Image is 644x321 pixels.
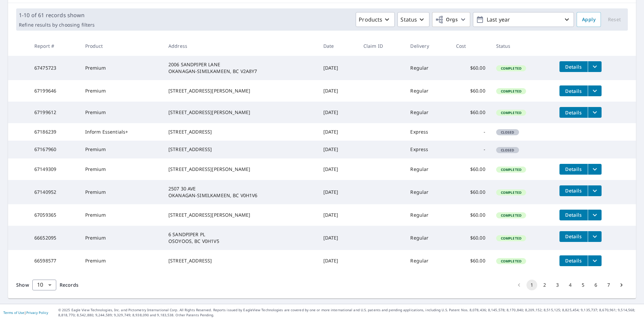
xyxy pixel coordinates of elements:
[497,236,525,241] span: Completed
[29,102,80,123] td: 67199612
[358,36,405,56] th: Claim ID
[451,123,491,141] td: -
[29,250,80,272] td: 66598577
[451,204,491,226] td: $60.00
[497,89,525,94] span: Completed
[80,36,163,56] th: Product
[497,190,525,195] span: Completed
[552,280,563,290] button: Go to page 3
[60,282,78,288] span: Records
[400,15,417,24] p: Status
[3,310,24,315] a: Terms of Use
[29,56,80,80] td: 67475723
[588,255,602,266] button: filesDropdownBtn-66598577
[405,158,450,180] td: Regular
[559,61,588,72] button: detailsBtn-67475723
[405,123,450,141] td: Express
[32,276,56,294] div: 10
[168,257,313,264] div: [STREET_ADDRESS]
[80,226,163,250] td: Premium
[58,308,641,318] p: © 2025 Eagle View Technologies, Inc. and Pictometry International Corp. All Rights Reserved. Repo...
[168,185,313,199] div: 2507 30 AVE OKANAGAN-SIMILKAMEEN, BC V0H1V6
[29,123,80,141] td: 67186239
[563,212,584,218] span: Details
[559,107,588,118] button: detailsBtn-67199612
[451,80,491,102] td: $60.00
[359,15,382,24] p: Products
[318,141,358,158] td: [DATE]
[559,185,588,196] button: detailsBtn-67140952
[582,15,595,24] span: Apply
[603,280,614,290] button: Go to page 7
[16,282,29,288] span: Show
[491,36,554,56] th: Status
[497,213,525,218] span: Completed
[318,123,358,141] td: [DATE]
[539,280,550,290] button: Go to page 2
[588,210,602,220] button: filesDropdownBtn-67059365
[19,22,95,28] p: Refine results by choosing filters
[29,36,80,56] th: Report #
[497,259,525,263] span: Completed
[163,36,318,56] th: Address
[168,212,313,218] div: [STREET_ADDRESS][PERSON_NAME]
[318,180,358,204] td: [DATE]
[405,56,450,80] td: Regular
[497,148,518,152] span: Closed
[80,80,163,102] td: Premium
[497,110,525,115] span: Completed
[168,61,313,75] div: 2006 SANDPIPER LANE OKANAGAN-SIMILKAMEEN, BC V2A8Y7
[565,280,576,290] button: Go to page 4
[3,311,48,315] p: |
[80,158,163,180] td: Premium
[29,180,80,204] td: 67140952
[578,280,588,290] button: Go to page 5
[588,231,602,242] button: filesDropdownBtn-66652095
[168,146,313,153] div: [STREET_ADDRESS]
[563,109,584,116] span: Details
[80,204,163,226] td: Premium
[29,141,80,158] td: 67167960
[451,36,491,56] th: Cost
[318,56,358,80] td: [DATE]
[563,187,584,194] span: Details
[559,85,588,96] button: detailsBtn-67199646
[32,280,56,290] div: Show 10 records
[26,310,48,315] a: Privacy Policy
[451,102,491,123] td: $60.00
[80,56,163,80] td: Premium
[451,250,491,272] td: $60.00
[451,180,491,204] td: $60.00
[451,56,491,80] td: $60.00
[318,226,358,250] td: [DATE]
[451,141,491,158] td: -
[397,12,429,27] button: Status
[318,102,358,123] td: [DATE]
[80,180,163,204] td: Premium
[616,280,627,290] button: Go to next page
[405,250,450,272] td: Regular
[473,12,574,27] button: Last year
[318,158,358,180] td: [DATE]
[559,210,588,220] button: detailsBtn-67059365
[590,280,601,290] button: Go to page 6
[168,109,313,116] div: [STREET_ADDRESS][PERSON_NAME]
[168,87,313,94] div: [STREET_ADDRESS][PERSON_NAME]
[405,226,450,250] td: Regular
[451,158,491,180] td: $60.00
[435,15,458,24] span: Orgs
[168,166,313,173] div: [STREET_ADDRESS][PERSON_NAME]
[318,80,358,102] td: [DATE]
[588,107,602,118] button: filesDropdownBtn-67199612
[405,204,450,226] td: Regular
[168,231,313,245] div: 6 SANDPIPER PL OSOYOOS, BC V0H1V5
[563,257,584,264] span: Details
[563,64,584,70] span: Details
[318,204,358,226] td: [DATE]
[168,129,313,135] div: [STREET_ADDRESS]
[497,167,525,172] span: Completed
[559,231,588,242] button: detailsBtn-66652095
[405,180,450,204] td: Regular
[19,11,95,19] p: 1-10 of 61 records shown
[559,255,588,266] button: detailsBtn-66598577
